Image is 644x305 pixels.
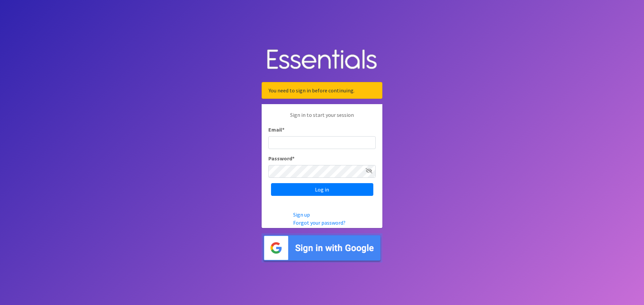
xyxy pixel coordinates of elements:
label: Password [268,154,294,162]
input: Log in [271,183,373,196]
img: Human Essentials [262,43,382,77]
p: Sign in to start your session [268,111,376,126]
a: Sign up [293,211,310,218]
a: Forgot your password? [293,219,345,226]
label: Email [268,126,284,134]
img: Sign in with Google [262,233,382,262]
abbr: required [282,126,284,133]
div: You need to sign in before continuing. [262,82,382,99]
abbr: required [292,155,294,162]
